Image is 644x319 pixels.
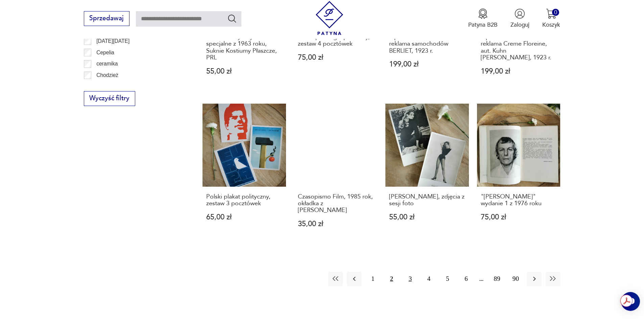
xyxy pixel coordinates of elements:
button: 90 [508,272,523,286]
img: Patyna - sklep z meblami i dekoracjami vintage [312,1,347,35]
button: Szukaj [227,14,237,23]
p: ceramika [96,59,118,68]
h3: Oprawiona francuska reklama Creme Floreine, aut. Kuhn [PERSON_NAME], 1923 r. [481,34,557,61]
h3: "[PERSON_NAME]" wydanie 1 z 1976 roku [481,193,557,207]
div: 0 [552,9,559,16]
a: Czasopismo Film, 1985 rok, okładka z Jean Paul BelmondoCzasopismo Film, 1985 rok, okładka z [PERS... [294,104,378,243]
h3: [PERSON_NAME], zdjęcia z sesji foto [389,193,465,207]
button: 89 [490,272,504,286]
button: 3 [403,272,418,286]
a: Brigitte Bardot, zdjęcia z sesji foto[PERSON_NAME], zdjęcia z sesji foto55,00 zł [385,104,469,243]
h3: Polski plakat gospodarczy, zestaw 4 pocztówek [298,34,374,48]
a: Ikona medaluPatyna B2B [468,8,498,29]
p: Cepelia [96,48,114,57]
p: 199,00 zł [389,61,465,68]
a: Sprzedawaj [84,16,129,22]
a: Polski plakat polityczny, zestaw 3 pocztówekPolski plakat polityczny, zestaw 3 pocztówek65,00 zł [202,104,286,243]
img: Ikona koszyka [546,8,556,19]
button: 2 [384,272,399,286]
button: 4 [422,272,436,286]
button: Patyna B2B [468,8,498,29]
p: Ćmielów [96,82,117,91]
img: Ikonka użytkownika [515,8,525,19]
p: Chodzież [96,71,118,80]
a: "Roman Opałka" wydanie 1 z 1976 roku"[PERSON_NAME]" wydanie 1 z 1976 roku75,00 zł [477,104,560,243]
button: 5 [440,272,455,286]
iframe: Smartsupp widget button [621,292,640,311]
button: 0Koszyk [542,8,560,29]
img: Ikona medalu [478,8,488,19]
p: 55,00 zł [389,214,465,221]
p: [DATE][DATE] [96,37,129,46]
p: Zaloguj [510,21,529,29]
button: Wyczyść filtry [84,91,135,106]
button: 1 [365,272,380,286]
h3: Czasopismo Film, 1985 rok, okładka z [PERSON_NAME] [298,193,374,214]
p: 199,00 zł [481,68,557,75]
p: 65,00 zł [206,214,282,221]
h3: Oprawiona francuska reklama samochodów BERLIET, 1923 r. [389,34,465,54]
p: 75,00 zł [481,214,557,221]
button: Sprzedawaj [84,11,129,26]
h3: Polski plakat polityczny, zestaw 3 pocztówek [206,193,282,207]
p: Patyna B2B [468,21,498,29]
p: 35,00 zł [298,220,374,228]
h3: "Świat mody" wydanie specjalne z 1963 roku, Suknie Kostiumy Płaszcze, PRL [206,34,282,61]
p: 55,00 zł [206,68,282,75]
button: Zaloguj [510,8,529,29]
button: 6 [459,272,473,286]
p: Koszyk [542,21,560,29]
p: 75,00 zł [298,54,374,61]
